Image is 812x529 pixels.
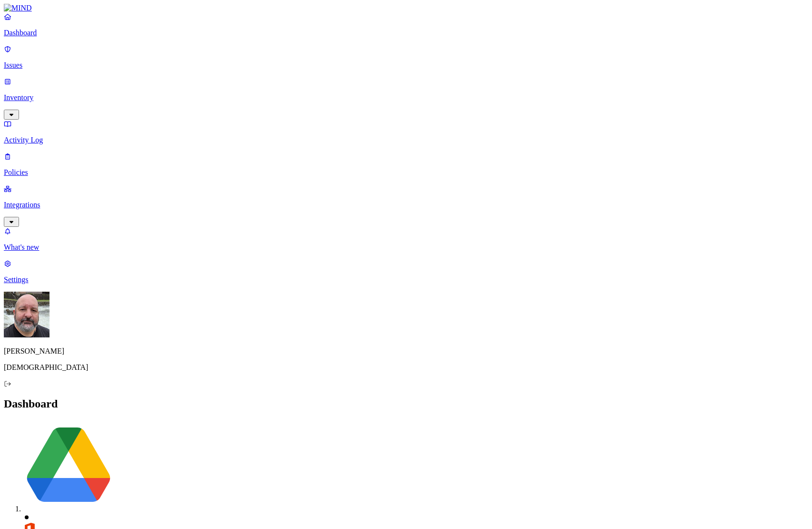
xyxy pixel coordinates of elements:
[4,259,808,284] a: Settings
[4,168,808,177] p: Policies
[4,93,808,102] p: Inventory
[4,201,808,209] p: Integrations
[4,77,808,118] a: Inventory
[4,227,808,252] a: What's new
[4,184,808,225] a: Integrations
[4,45,808,70] a: Issues
[4,4,32,12] img: MIND
[4,347,808,356] p: [PERSON_NAME]
[23,420,114,511] img: svg%3e
[4,29,808,37] p: Dashboard
[4,12,808,37] a: Dashboard
[4,397,808,410] h2: Dashboard
[4,61,808,70] p: Issues
[4,120,808,144] a: Activity Log
[4,152,808,177] a: Policies
[4,363,808,372] p: [DEMOGRAPHIC_DATA]
[4,275,808,284] p: Settings
[4,292,50,337] img: Ben Goodstein
[4,136,808,144] p: Activity Log
[4,243,808,252] p: What's new
[4,4,808,12] a: MIND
